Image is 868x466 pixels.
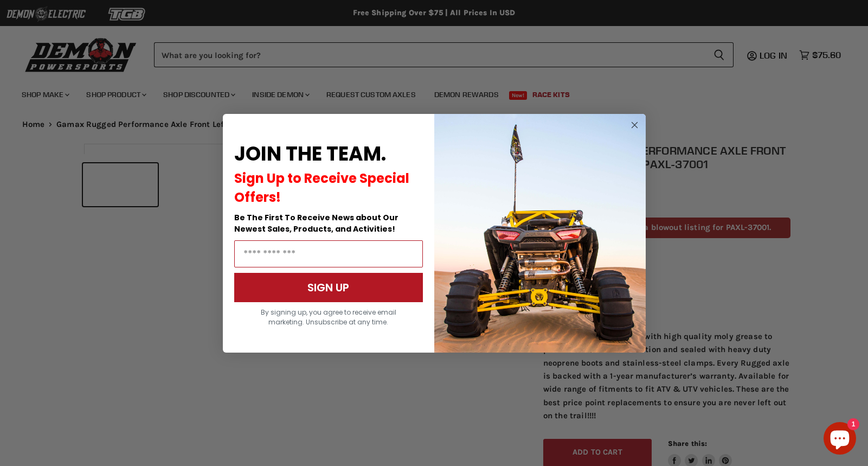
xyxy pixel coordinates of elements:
span: Be The First To Receive News about Our Newest Sales, Products, and Activities! [234,212,398,234]
span: JOIN THE TEAM. [234,140,386,168]
button: Close dialog [628,118,641,132]
span: Sign Up to Receive Special Offers! [234,169,409,206]
button: SIGN UP [234,273,423,302]
input: Email Address [234,240,423,267]
img: a9095488-b6e7-41ba-879d-588abfab540b.jpeg [434,114,646,353]
inbox-online-store-chat: Shopify online store chat [820,422,859,457]
span: By signing up, you agree to receive email marketing. Unsubscribe at any time. [261,308,396,327]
